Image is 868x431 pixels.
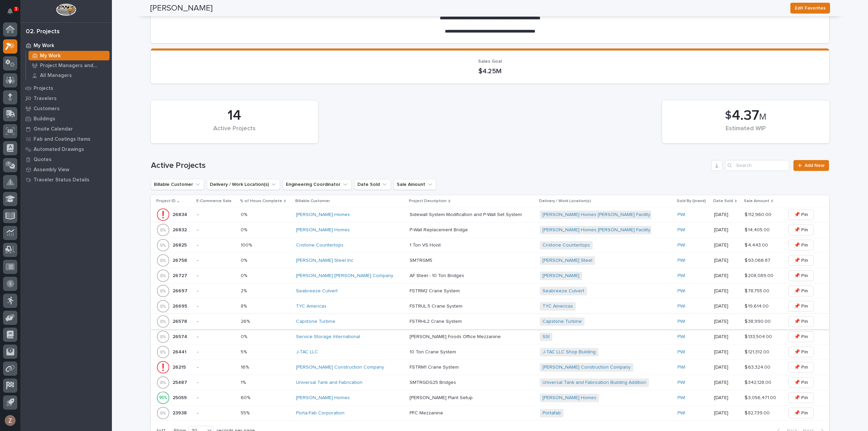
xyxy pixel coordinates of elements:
[197,258,235,263] p: -
[34,116,55,122] p: Buildings
[794,302,808,310] span: 📌 Pin
[542,395,596,401] a: [PERSON_NAME] Homes
[542,227,650,233] a: [PERSON_NAME] Homes [PERSON_NAME] Facility
[241,287,248,294] p: 2%
[745,317,772,325] p: $ 38,990.00
[674,125,818,139] div: Estimated WIP
[240,197,282,205] p: % of Hours Complete
[795,4,826,12] span: Edit Favorites
[714,303,739,309] p: [DATE]
[714,380,739,386] p: [DATE]
[794,241,808,249] span: 📌 Pin
[542,349,596,355] a: J-TAC LLC Shop Building
[196,197,232,205] p: E-Commerce Sale
[542,258,592,263] a: [PERSON_NAME] Steel
[725,160,789,171] input: Search
[151,161,709,171] h1: Active Projects
[410,378,457,386] p: SMTRGDG25 Bridges
[677,349,685,355] a: PWI
[410,394,474,401] p: [PERSON_NAME] Plant Setup
[151,314,829,329] tr: 2657826578 -26%26% Capstone Turbine FSTRHL2 Crane SystemFSTRHL2 Crane System Capstone Turbine PWI...
[15,6,17,11] p: 1
[296,395,350,401] a: [PERSON_NAME] Homes
[410,241,442,248] p: 1 Ton VS Hoist
[34,167,69,173] p: Assembly View
[34,96,57,102] p: Travelers
[151,222,829,238] tr: 2683226832 -0%0% [PERSON_NAME] Homes P-Wall Replacement BridgeP-Wall Replacement Bridge [PERSON_N...
[151,329,829,345] tr: 2657426574 -0%0% Service Storage International [PERSON_NAME] Foods Office Mezzanine[PERSON_NAME] ...
[207,179,280,190] button: Delivery / Work Location(s)
[3,4,17,18] button: Notifications
[296,258,353,263] a: [PERSON_NAME] Steel Inc
[296,273,393,279] a: [PERSON_NAME] [PERSON_NAME] Company
[20,40,112,51] a: My Work
[542,410,561,416] a: Portafab
[542,212,650,218] a: [PERSON_NAME] Homes [PERSON_NAME] Facility
[714,365,739,370] p: [DATE]
[40,63,107,69] p: Project Managers and Engineers
[241,378,247,386] p: 1%
[151,390,829,406] tr: 2505925059 -60%60% [PERSON_NAME] Homes [PERSON_NAME] Plant Setup[PERSON_NAME] Plant Setup [PERSON...
[34,106,60,112] p: Customers
[788,301,814,312] button: 📌 Pin
[151,360,829,375] tr: 2621526215 -16%16% [PERSON_NAME] Construction Company FSTRM1 Crane SystemFSTRM1 Crane System [PER...
[197,380,235,386] p: -
[788,270,814,281] button: 📌 Pin
[713,197,733,205] p: Date Sold
[714,395,739,401] p: [DATE]
[173,317,189,325] p: 26578
[794,363,808,371] span: 📌 Pin
[241,302,248,309] p: 8%
[794,272,808,280] span: 📌 Pin
[20,154,112,164] a: Quotes
[745,409,771,416] p: $ 82,739.00
[197,334,235,340] p: -
[725,109,731,122] span: $
[34,126,73,132] p: Onsite Calendar
[677,319,685,325] a: PWI
[34,157,52,163] p: Quotes
[677,334,685,340] a: PWI
[241,272,249,279] p: 0%
[151,253,829,268] tr: 2675826758 -0%0% [PERSON_NAME] Steel Inc SMTRGM5SMTRGM5 [PERSON_NAME] Steel PWI [DATE]$ 93,066.87...
[241,394,252,401] p: 60%
[542,319,582,325] a: Capstone Turbine
[296,212,350,218] a: [PERSON_NAME] Homes
[794,211,808,219] span: 📌 Pin
[744,197,769,205] p: Sale Amount
[241,317,251,325] p: 26%
[34,177,90,183] p: Traveler Status Details
[151,299,829,314] tr: 2669526695 -8%8% TYC Americas FSTRUL.5 Crane SystemFSTRUL.5 Crane System TYC Americas PWI [DATE]$...
[539,197,591,205] p: Delivery / Work Location(s)
[197,227,235,233] p: -
[151,207,829,222] tr: 2683426834 -0%0% [PERSON_NAME] Homes Sidewall System Modification and P-Wall Set SystemSidewall S...
[714,227,739,233] p: [DATE]
[173,287,189,294] p: 26697
[788,209,814,220] button: 📌 Pin
[296,410,344,416] a: Porta-Fab Corporation
[241,333,249,340] p: 0%
[197,273,235,279] p: -
[788,316,814,327] button: 📌 Pin
[745,226,771,233] p: $ 14,405.00
[34,43,54,49] p: My Work
[173,394,188,401] p: 25059
[677,258,685,263] a: PWI
[241,256,249,263] p: 0%
[296,365,384,370] a: [PERSON_NAME] Construction Company
[296,288,338,294] a: Seabreeze Culvert
[173,378,189,386] p: 25487
[790,3,830,14] button: Edit Favorites
[173,256,189,263] p: 26758
[354,179,391,190] button: Date Sold
[151,375,829,390] tr: 2548725487 -1%1% Universal Tank and Fabrication SMTRGDG25 BridgesSMTRGDG25 Bridges Universal Tank...
[241,226,249,233] p: 0%
[788,377,814,388] button: 📌 Pin
[197,410,235,416] p: -
[295,197,330,205] p: Billable Customer
[173,302,189,309] p: 26695
[410,317,463,325] p: FSTRHL2 Crane System
[241,241,253,248] p: 100%
[173,211,189,218] p: 26834
[714,212,739,218] p: [DATE]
